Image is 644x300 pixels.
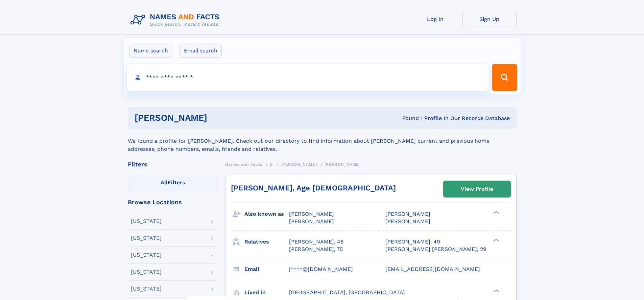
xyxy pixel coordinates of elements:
a: Log In [408,11,462,27]
a: [PERSON_NAME] [PERSON_NAME], 29 [385,246,486,253]
a: Sign Up [462,11,517,27]
div: ❯ [492,238,500,242]
a: View Profile [444,181,510,197]
a: D [270,160,273,168]
a: [PERSON_NAME], 49 [385,238,440,246]
button: Search Button [492,64,517,91]
div: We found a profile for [PERSON_NAME]. Check out our directory to find information about [PERSON_N... [128,129,517,153]
div: [US_STATE] [131,252,162,258]
div: View Profile [461,181,493,197]
span: [EMAIL_ADDRESS][DOMAIN_NAME] [385,266,480,272]
div: [US_STATE] [131,218,162,224]
div: ❯ [492,289,500,293]
span: D [270,162,273,167]
div: ❯ [492,210,500,215]
a: [PERSON_NAME], 75 [289,246,343,253]
div: Found 1 Profile In Our Records Database [305,115,510,122]
span: [GEOGRAPHIC_DATA], [GEOGRAPHIC_DATA] [289,289,405,296]
div: Browse Locations [128,199,218,205]
div: [US_STATE] [131,235,162,241]
label: Email search [180,44,222,58]
div: Filters [128,161,218,167]
div: [US_STATE] [131,269,162,275]
span: [PERSON_NAME] [289,211,334,217]
span: [PERSON_NAME] [385,211,430,217]
span: [PERSON_NAME] [289,218,334,225]
h1: [PERSON_NAME] [135,114,305,122]
a: [PERSON_NAME], Age [DEMOGRAPHIC_DATA] [231,184,396,192]
span: [PERSON_NAME] [325,162,361,167]
label: Name search [129,44,172,58]
h3: Also known as [244,208,289,220]
span: [PERSON_NAME] [385,218,430,225]
span: All [161,179,168,186]
h3: Relatives [244,236,289,248]
span: [PERSON_NAME] [281,162,317,167]
a: Names and Facts [225,160,262,168]
label: Filters [128,175,218,191]
img: Logo Names and Facts [128,11,225,29]
a: [PERSON_NAME], 48 [289,238,344,246]
h3: Lived in [244,287,289,298]
input: search input [127,64,489,91]
div: [US_STATE] [131,286,162,292]
h3: Email [244,263,289,275]
a: [PERSON_NAME] [281,160,317,168]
